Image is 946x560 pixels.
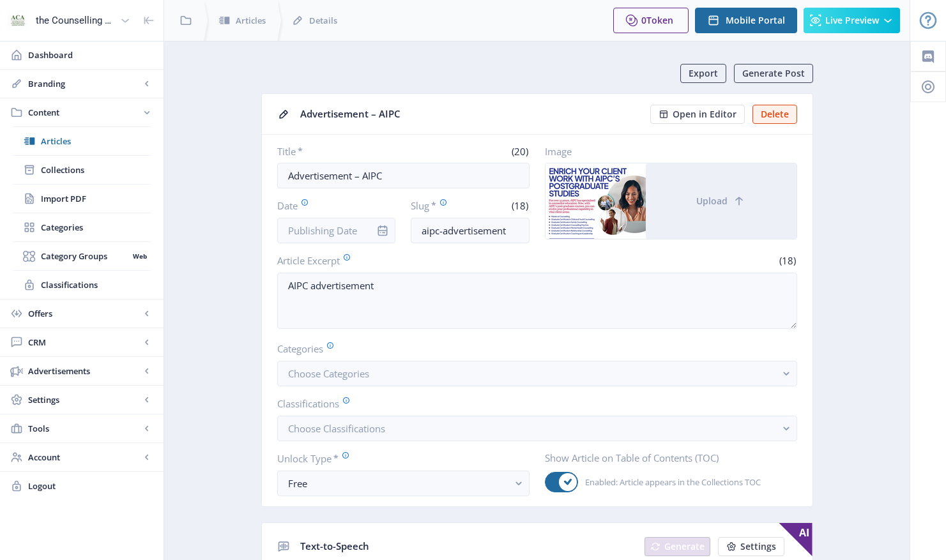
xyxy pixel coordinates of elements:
span: Classifications [41,278,151,291]
label: Categories [277,342,787,356]
a: Classifications [13,271,151,299]
a: Import PDF [13,185,151,213]
button: Delete [752,105,797,124]
span: Branding [28,77,141,90]
span: Offers [28,307,141,320]
span: Details [309,14,337,27]
div: the Counselling Australia Magazine [36,6,115,34]
button: 0Token [613,8,689,33]
div: Free [288,476,508,491]
span: Choose Categories [288,367,369,380]
a: Category GroupsWeb [13,242,151,270]
span: (18) [777,254,797,267]
span: Live Preview [825,15,879,26]
span: Logout [28,480,153,492]
a: Articles [13,127,151,155]
span: Export [689,68,718,79]
label: Title [277,145,399,158]
label: Date [277,199,386,213]
span: Collections [41,163,151,176]
label: Slug [411,199,465,213]
input: Type Article Title ... [277,163,530,188]
span: Token [646,14,673,26]
label: Article Excerpt [277,254,532,268]
span: Tools [28,422,141,435]
label: Unlock Type [277,451,519,465]
span: Generate Post [742,68,805,79]
button: Live Preview [804,8,900,33]
button: Open in Editor [650,105,745,124]
img: properties.app_icon.jpeg [8,10,28,31]
button: Free [277,471,530,496]
label: Image [545,145,787,158]
span: Content [28,106,141,119]
button: Upload [646,163,797,239]
span: CRM [28,336,141,349]
span: Account [28,451,141,464]
span: Articles [41,135,151,148]
nb-icon: info [376,224,389,237]
span: Enabled: Article appears in the Collections TOC [578,474,761,490]
div: Advertisement – AIPC [300,104,643,124]
span: Articles [236,14,266,27]
span: Dashboard [28,49,153,61]
a: Categories [13,213,151,241]
a: Collections [13,156,151,184]
span: Categories [41,221,151,234]
span: Settings [28,393,141,406]
span: Open in Editor [673,109,736,119]
span: Mobile Portal [726,15,785,26]
button: Choose Categories [277,361,797,386]
span: (18) [510,199,530,212]
span: Choose Classifications [288,422,385,435]
span: (20) [510,145,530,158]
span: Category Groups [41,250,128,262]
label: Classifications [277,397,787,411]
span: Upload [696,196,728,206]
span: Advertisements [28,365,141,377]
span: Import PDF [41,192,151,205]
label: Show Article on Table of Contents (TOC) [545,451,787,464]
button: Mobile Portal [695,8,797,33]
button: Export [680,64,726,83]
input: this-is-how-a-slug-looks-like [411,218,530,243]
nb-badge: Web [128,250,151,262]
button: Generate Post [734,64,813,83]
input: Publishing Date [277,218,396,243]
button: Choose Classifications [277,416,797,441]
